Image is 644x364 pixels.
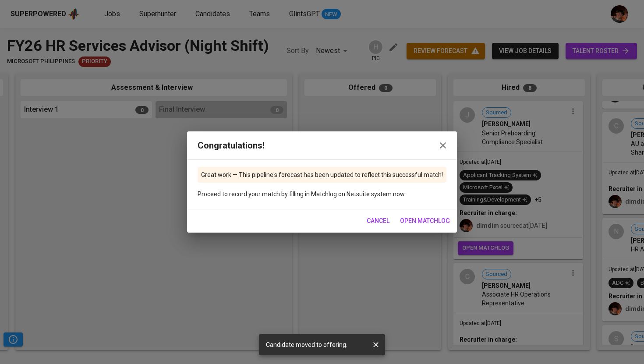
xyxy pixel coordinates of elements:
span: Cancel [367,216,389,226]
p: Great work — This pipeline's forecast has been updated to reflect this successful match! [201,170,443,179]
p: Proceed to record your match by filling in Matchlog on Netsuite system now. [198,190,446,198]
div: Congratulations! [198,138,446,152]
button: open matchlog [396,213,453,229]
div: Candidate moved to offering. [266,337,347,353]
span: open matchlog [400,216,450,226]
button: Cancel [363,213,393,229]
